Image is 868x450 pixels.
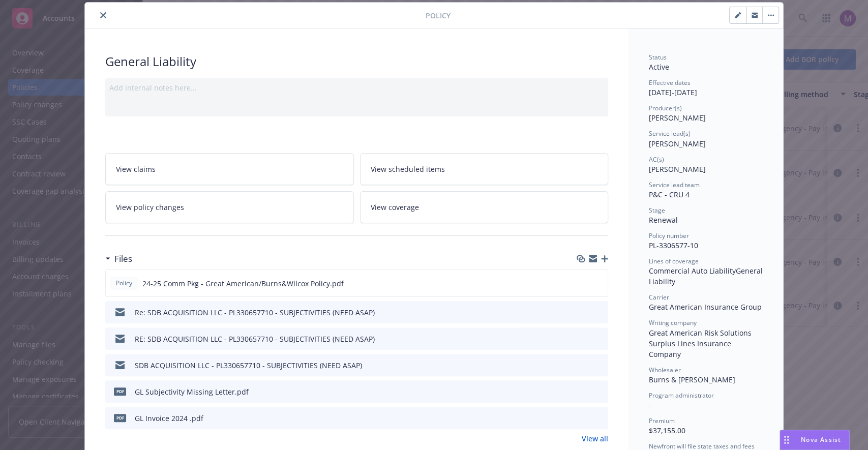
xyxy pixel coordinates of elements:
button: download file [578,278,586,289]
span: Policy number [649,231,689,240]
a: View scheduled items [360,153,609,185]
div: GL Subjectivity Missing Letter.pdf [135,386,249,397]
button: Nova Assist [780,430,850,450]
span: P&C - CRU 4 [649,190,690,199]
span: Wholesaler [649,366,681,374]
span: Status [649,53,667,62]
div: Add internal notes here... [109,82,604,93]
button: close [97,9,109,21]
button: preview file [595,360,604,371]
a: View policy changes [105,191,354,223]
span: Service lead(s) [649,129,691,138]
div: GL Invoice 2024 .pdf [135,413,203,424]
span: Writing company [649,318,697,327]
div: General Liability [105,53,608,70]
span: View claims [116,164,156,174]
span: Active [649,62,669,72]
span: Renewal [649,215,678,225]
div: Files [105,252,132,265]
button: preview file [595,307,604,318]
div: [DATE] - [DATE] [649,78,763,98]
a: View coverage [360,191,609,223]
span: Stage [649,206,665,215]
span: View scheduled items [371,164,445,174]
span: Great American Risk Solutions Surplus Lines Insurance Company [649,328,754,359]
span: [PERSON_NAME] [649,164,706,174]
button: download file [579,334,587,344]
span: Service lead team [649,181,700,189]
span: - [649,400,651,410]
span: General Liability [649,266,765,286]
span: View coverage [371,202,419,213]
span: Great American Insurance Group [649,302,762,312]
span: Nova Assist [801,435,841,444]
span: [PERSON_NAME] [649,139,706,148]
a: View claims [105,153,354,185]
span: Effective dates [649,78,691,87]
button: preview file [595,413,604,424]
span: AC(s) [649,155,664,164]
button: preview file [595,386,604,397]
span: Policy [426,10,451,21]
div: Re: SDB ACQUISITION LLC - PL330657710 - SUBJECTIVITIES (NEED ASAP) [135,307,375,318]
div: Drag to move [780,430,793,449]
span: Producer(s) [649,104,682,112]
span: Premium [649,416,675,425]
button: preview file [595,334,604,344]
button: download file [579,413,587,424]
span: Commercial Auto Liability [649,266,736,276]
span: pdf [114,414,126,422]
h3: Files [114,252,132,265]
span: $37,155.00 [649,426,685,435]
span: Burns & [PERSON_NAME] [649,375,735,384]
span: Policy [114,279,134,288]
button: download file [579,386,587,397]
span: [PERSON_NAME] [649,113,706,123]
span: Carrier [649,293,669,302]
span: PL-3306577-10 [649,241,698,250]
div: RE: SDB ACQUISITION LLC - PL330657710 - SUBJECTIVITIES (NEED ASAP) [135,334,375,344]
span: Program administrator [649,391,714,400]
span: 24-25 Comm Pkg - Great American/Burns&Wilcox Policy.pdf [142,278,344,289]
div: SDB ACQUISITION LLC - PL330657710 - SUBJECTIVITIES (NEED ASAP) [135,360,362,371]
span: pdf [114,387,126,395]
span: Lines of coverage [649,257,699,265]
button: download file [579,360,587,371]
span: View policy changes [116,202,184,213]
a: View all [582,433,608,444]
button: download file [579,307,587,318]
button: preview file [594,278,604,289]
